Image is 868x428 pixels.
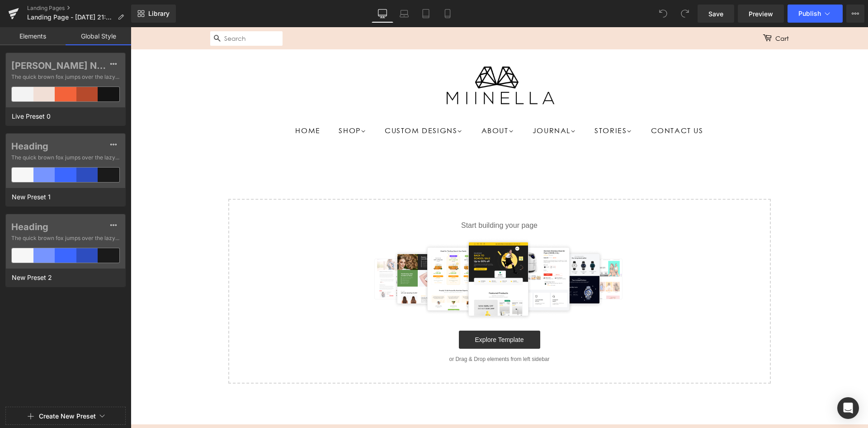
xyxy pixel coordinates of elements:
a: New Library [131,5,176,23]
a: Preview [738,5,784,23]
a: About [344,94,393,113]
label: Heading [11,141,120,152]
label: Heading [11,221,120,232]
span: The quick brown fox jumps over the lazy... [11,154,120,162]
a: Landing Pages [27,5,131,12]
a: Laptop [393,5,415,23]
a: Home [165,94,198,113]
a: Cart [645,6,658,17]
img: Miinella Jewellery [312,36,425,81]
input: Search [80,4,152,19]
span: Landing Page - [DATE] 21:47:24 [27,14,114,21]
a: Tablet [415,5,437,23]
span: The quick brown fox jumps over the lazy... [11,234,120,242]
a: Desktop [372,5,393,23]
span: Publish [798,10,821,17]
a: JOURNAL [395,94,455,113]
a: Contact Us [514,94,573,113]
a: CUSTOM DESIGNS [247,94,341,113]
button: Publish [788,5,843,23]
a: Mobile [437,5,458,23]
span: Preview [749,9,773,19]
button: Create New Preset [39,407,96,426]
span: Live Preset 0 [9,111,53,122]
a: Explore Template [328,303,410,322]
span: New Preset 2 [9,272,54,284]
p: Start building your page [112,193,626,204]
span: Library [148,10,170,18]
div: Open Intercom Messenger [837,397,859,419]
span: The quick brown fox jumps over the lazy... [11,73,120,81]
span: New Preset 1 [9,191,53,203]
button: Redo [676,5,694,23]
button: Undo [654,5,672,23]
button: More [846,5,864,23]
span: Save [708,9,723,19]
a: Global Style [66,27,131,45]
label: [PERSON_NAME] No 2 [11,60,120,71]
a: STORIES [457,94,511,113]
p: or Drag & Drop elements from left sidebar [112,329,626,335]
a: Shop [201,94,245,113]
